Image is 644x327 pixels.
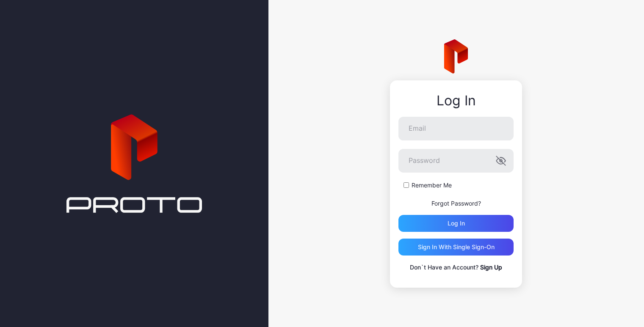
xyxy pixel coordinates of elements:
[398,239,514,256] button: Sign in With Single Sign-On
[418,244,495,250] div: Sign in With Single Sign-On
[412,181,452,190] label: Remember Me
[398,149,514,173] input: Password
[496,156,506,166] button: Password
[398,93,514,108] div: Log In
[431,200,481,207] a: Forgot Password?
[398,117,514,140] input: Email
[480,264,502,271] a: Sign Up
[448,220,465,227] div: Log in
[398,215,514,232] button: Log in
[398,262,514,272] p: Don`t Have an Account?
